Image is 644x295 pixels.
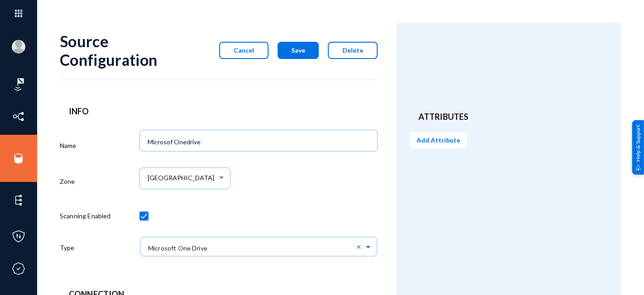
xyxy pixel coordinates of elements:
button: Save [278,42,319,59]
span: Save [291,46,305,54]
img: icon-policies.svg [12,230,25,243]
span: Delete [342,46,363,54]
img: app launcher [5,4,32,23]
img: icon-compliance.svg [12,262,25,275]
img: icon-elements.svg [12,193,25,207]
button: Delete [328,42,378,59]
img: blank-profile-picture.png [12,40,25,54]
img: icon-sources.svg [12,152,25,165]
span: Add Attribute [417,136,460,144]
div: Source Configuration [60,32,187,69]
header: Info [69,105,369,118]
div: Help & Support [632,120,644,175]
span: Clear all [356,242,364,251]
span: [GEOGRAPHIC_DATA] [148,174,214,182]
label: Type [60,243,75,252]
button: Add Attribute [409,132,467,148]
label: Name [60,141,77,150]
label: Zone [60,177,75,186]
header: Attributes [418,111,600,123]
label: Scanning Enabled [60,211,111,221]
img: help_support.svg [635,164,641,170]
span: Cancel [234,46,254,54]
img: icon-inventory.svg [12,110,25,123]
button: Cancel [219,42,269,59]
img: icon-risk-sonar.svg [12,78,25,91]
